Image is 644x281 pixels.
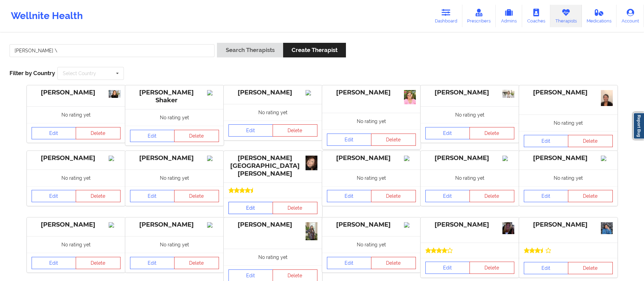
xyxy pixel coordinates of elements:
a: Coaches [522,5,550,27]
img: 4d88c507-a5fb-4cdd-92d9-c4926b1cafcedonna_bizz.jpg [306,156,317,171]
img: 54d4f64a-d373-45cb-ae63-e37205fa03b8_945b9f81-9489-4241-b126-d0511c6899acDonna_HS.jpg [502,90,514,98]
button: Delete [174,190,219,202]
button: Delete [371,257,416,269]
div: No rating yet [224,249,322,265]
div: [PERSON_NAME] [228,221,317,229]
a: Edit [327,190,372,202]
a: Edit [425,190,470,202]
button: Delete [273,202,317,214]
img: af086898-0a70-4cc2-8609-eb70993ee02c20230121_194610.jpg [601,222,613,234]
a: Edit [130,257,175,269]
span: Filter by Country [10,70,55,76]
img: Image%2Fplaceholer-image.png [306,90,317,95]
button: Delete [76,190,121,202]
input: Search Keywords [10,44,215,57]
button: Delete [470,262,514,274]
img: Image%2Fplaceholer-image.png [109,156,121,161]
a: Edit [524,135,569,147]
button: Delete [568,135,613,147]
a: Edit [228,124,273,137]
button: Delete [568,262,613,274]
div: No rating yet [519,170,618,186]
a: Admins [496,5,522,27]
a: Prescribers [462,5,496,27]
div: [PERSON_NAME] [327,89,416,96]
img: 06315612-3a43-44cc-91d3-4014f4f604c0_IMG_2393.jpeg [601,90,613,106]
a: Edit [32,257,76,269]
a: Edit [32,127,76,139]
img: Image%2Fplaceholer-image.png [207,90,219,95]
a: Account [617,5,644,27]
a: Report Bug [633,112,644,139]
button: Search Therapists [217,43,283,57]
div: No rating yet [519,115,618,131]
a: Edit [32,190,76,202]
img: 3770d09b-7861-4592-a62d-fcbfb7ee901f1D284D08-0ED4-465D-99F1-FC6DFEE99966_1_201_a.jpeg [502,222,514,234]
div: [PERSON_NAME] Shaker [130,89,219,104]
img: 35a95485-2cf3-47dc-bd6a-b1b00fc3d350_IMG_3105.jpeg [404,90,416,104]
div: [PERSON_NAME] [425,221,514,229]
img: Image%2Fplaceholer-image.png [601,156,613,161]
button: Delete [568,190,613,202]
img: Screenshot_2023-10-11_at_9.20.00_PM.png [306,222,317,240]
div: [PERSON_NAME] [32,89,121,96]
div: No rating yet [125,170,224,186]
div: [PERSON_NAME] [130,154,219,162]
img: Image%2Fplaceholer-image.png [404,222,416,228]
a: Edit [228,202,273,214]
div: [PERSON_NAME] [425,89,514,96]
img: Image%2Fplaceholer-image.png [109,222,121,228]
div: [PERSON_NAME] [524,89,613,96]
div: [PERSON_NAME] [524,221,613,229]
div: [PERSON_NAME] [524,154,613,162]
div: No rating yet [125,236,224,253]
a: Edit [425,262,470,274]
div: No rating yet [322,113,421,129]
button: Delete [174,257,219,269]
button: Create Therapist [283,43,346,57]
a: Dashboard [430,5,462,27]
button: Delete [371,134,416,146]
img: Image%2Fplaceholer-image.png [207,222,219,228]
a: Therapists [550,5,582,27]
div: [PERSON_NAME] [425,154,514,162]
a: Edit [327,134,372,146]
div: No rating yet [224,104,322,121]
img: Image%2Fplaceholer-image.png [502,156,514,161]
img: Image%2Fplaceholer-image.png [207,156,219,161]
div: [PERSON_NAME] [32,154,121,162]
div: [PERSON_NAME] [228,89,317,96]
div: No rating yet [27,170,125,186]
img: 662330ae-230e-4504-bf82-4bf685c398c5_Psychology_today_Picture.jpg [109,90,121,98]
div: [PERSON_NAME] [130,221,219,229]
a: Edit [524,190,569,202]
div: No rating yet [125,109,224,126]
div: [PERSON_NAME] [32,221,121,229]
img: Image%2Fplaceholer-image.png [404,156,416,161]
div: [PERSON_NAME][GEOGRAPHIC_DATA][PERSON_NAME] [228,154,317,178]
a: Edit [524,262,569,274]
div: [PERSON_NAME] [327,154,416,162]
div: No rating yet [27,106,125,123]
a: Medications [582,5,617,27]
a: Edit [130,130,175,142]
button: Delete [76,127,121,139]
button: Delete [470,127,514,139]
div: Select Country [63,71,96,76]
button: Delete [76,257,121,269]
div: No rating yet [27,236,125,253]
div: [PERSON_NAME] [327,221,416,229]
button: Delete [273,124,317,137]
a: Edit [425,127,470,139]
div: No rating yet [322,170,421,186]
a: Edit [327,257,372,269]
button: Delete [371,190,416,202]
div: No rating yet [322,236,421,253]
div: No rating yet [421,106,519,123]
div: No rating yet [421,170,519,186]
button: Delete [470,190,514,202]
a: Edit [130,190,175,202]
button: Delete [174,130,219,142]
